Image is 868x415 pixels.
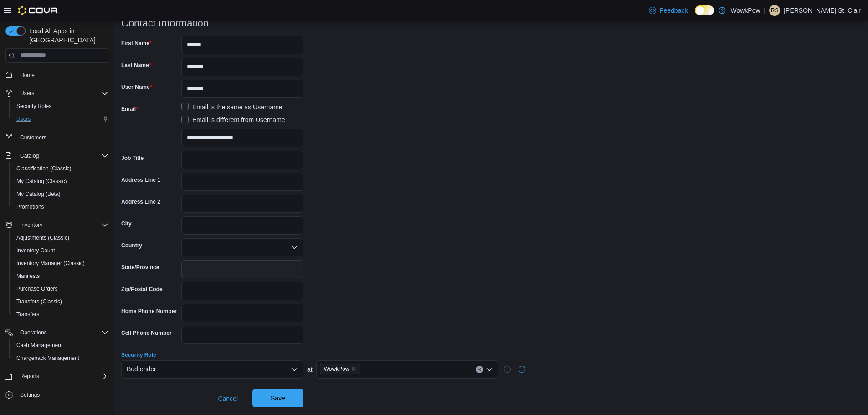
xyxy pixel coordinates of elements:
[13,101,108,112] span: Security Roles
[9,295,112,308] button: Transfers (Classic)
[2,68,112,82] button: Home
[16,178,67,185] span: My Catalog (Classic)
[769,5,780,16] div: Reggie St. Clair
[16,115,31,123] span: Users
[20,90,34,97] span: Users
[13,340,108,351] span: Cash Management
[13,201,108,212] span: Promotions
[9,162,112,175] button: Classification (Classic)
[13,176,108,187] span: My Catalog (Classic)
[121,198,160,205] label: Address Line 2
[121,18,209,29] h3: Contact Information
[9,113,112,125] button: Users
[2,370,112,383] button: Reports
[121,329,172,337] label: Cell Phone Number
[16,220,46,231] button: Inventory
[2,219,112,231] button: Inventory
[16,70,38,81] a: Home
[476,366,483,373] button: Clear input
[16,203,44,210] span: Promotions
[13,296,108,307] span: Transfers (Classic)
[121,351,156,359] label: Security Role
[13,340,66,351] a: Cash Management
[16,311,39,318] span: Transfers
[121,176,160,184] label: Address Line 1
[13,232,73,243] a: Adjustments (Classic)
[13,201,48,212] a: Promotions
[20,72,35,79] span: Home
[9,270,112,282] button: Manifests
[13,283,108,294] span: Purchase Orders
[16,342,62,349] span: Cash Management
[16,69,108,81] span: Home
[16,371,108,382] span: Reports
[16,285,58,292] span: Purchase Orders
[9,200,112,213] button: Promotions
[13,189,108,200] span: My Catalog (Beta)
[13,309,108,320] span: Transfers
[764,5,766,16] p: |
[9,308,112,321] button: Transfers
[16,389,108,400] span: Settings
[121,307,177,315] label: Home Phone Number
[20,391,40,399] span: Settings
[16,389,43,400] a: Settings
[9,100,112,113] button: Security Roles
[13,271,108,282] span: Manifests
[121,360,861,379] div: at
[2,388,112,401] button: Settings
[351,366,356,372] button: Remove WowkPow from selection in this group
[16,234,69,241] span: Adjustments (Classic)
[121,40,152,47] label: First Name
[13,176,71,187] a: My Catalog (Classic)
[13,309,43,320] a: Transfers
[16,220,108,231] span: Inventory
[645,1,691,20] a: Feedback
[16,150,42,161] button: Catalog
[20,373,39,380] span: Reports
[2,326,112,339] button: Operations
[16,354,79,362] span: Chargeback Management
[13,353,108,364] span: Chargeback Management
[13,245,108,256] span: Inventory Count
[13,101,55,112] a: Security Roles
[214,389,241,408] button: Cancel
[16,132,108,143] span: Customers
[20,221,42,229] span: Inventory
[13,245,59,256] a: Inventory Count
[13,353,83,364] a: Chargeback Management
[16,190,61,198] span: My Catalog (Beta)
[9,175,112,188] button: My Catalog (Classic)
[121,105,138,113] label: Email
[26,26,108,45] span: Load All Apps in [GEOGRAPHIC_DATA]
[271,394,285,403] span: Save
[16,260,85,267] span: Inventory Manager (Classic)
[9,188,112,200] button: My Catalog (Beta)
[121,264,159,271] label: State/Province
[771,5,779,16] span: RS
[2,131,112,144] button: Customers
[121,286,163,293] label: Zip/Postal Code
[181,102,282,113] label: Email is the same as Username
[20,134,46,141] span: Customers
[291,366,298,373] button: Open list of options
[2,149,112,162] button: Catalog
[13,296,66,307] a: Transfers (Classic)
[695,5,714,15] input: Dark Mode
[252,389,303,407] button: Save
[324,364,349,374] span: WowkPow
[16,327,108,338] span: Operations
[13,283,62,294] a: Purchase Orders
[9,282,112,295] button: Purchase Orders
[486,366,493,373] button: Open list of options
[16,298,62,305] span: Transfers (Classic)
[16,102,51,110] span: Security Roles
[16,371,43,382] button: Reports
[121,154,144,162] label: Job Title
[13,271,43,282] a: Manifests
[18,6,59,15] img: Cova
[127,364,156,374] span: Budtender
[784,5,861,16] p: [PERSON_NAME] St. Clair
[9,231,112,244] button: Adjustments (Classic)
[9,244,112,257] button: Inventory Count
